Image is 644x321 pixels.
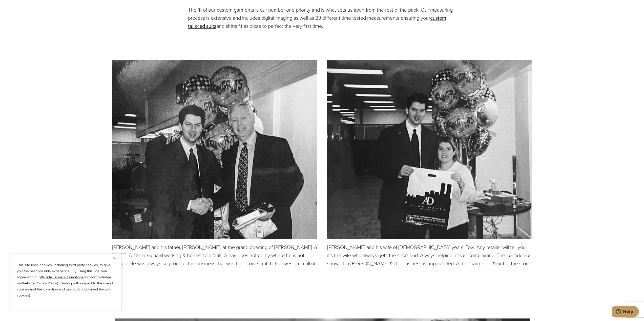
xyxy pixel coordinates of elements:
[17,262,115,299] p: This site uses cookies, including third party cookies, to give you the best possible experience. ...
[22,281,57,286] a: Website Privacy Policy
[188,14,446,30] a: custom tailored suits
[188,6,456,30] p: The fit of our custom garments is our number one priority and is what sets us apart from the rest...
[327,243,532,267] p: [PERSON_NAME] and his wife of [DEMOGRAPHIC_DATA] years, Tovi. Any retailer will tell you it’s the...
[112,243,317,276] p: [PERSON_NAME] and his father, [PERSON_NAME], at the grand opening of [PERSON_NAME] in [DATE]. A f...
[327,60,532,239] img: Owner Alan David Horowitz and wife Tovi Horowitz at Alan David Grand Opening March 2001
[113,255,119,261] button: Close
[40,275,84,280] a: Website Terms & Conditions
[113,257,115,259] img: Close
[112,60,317,239] img: Alan David Horowitz with dad Murray Horowitz at Alan David grand opening March 2001
[612,306,639,318] iframe: Opens a widget where you can chat to one of our agents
